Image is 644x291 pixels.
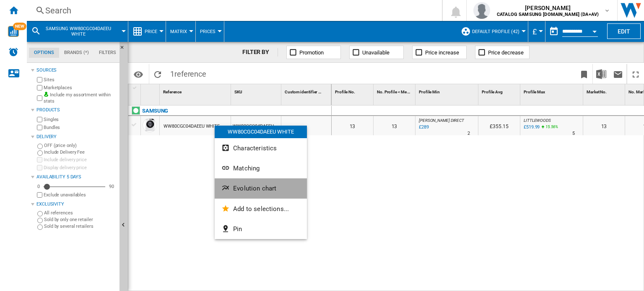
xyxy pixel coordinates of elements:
div: WW80CGC04DAEEU WHITE [215,126,307,138]
span: Matching [233,165,260,172]
button: Characteristics [215,138,307,158]
button: Add to selections... [215,199,307,219]
span: Add to selections... [233,205,289,213]
button: Pin... [215,219,307,239]
button: Evolution chart [215,178,307,198]
span: Characteristics [233,144,277,152]
span: Pin [233,225,242,233]
button: Matching [215,158,307,178]
span: Evolution chart [233,185,276,192]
